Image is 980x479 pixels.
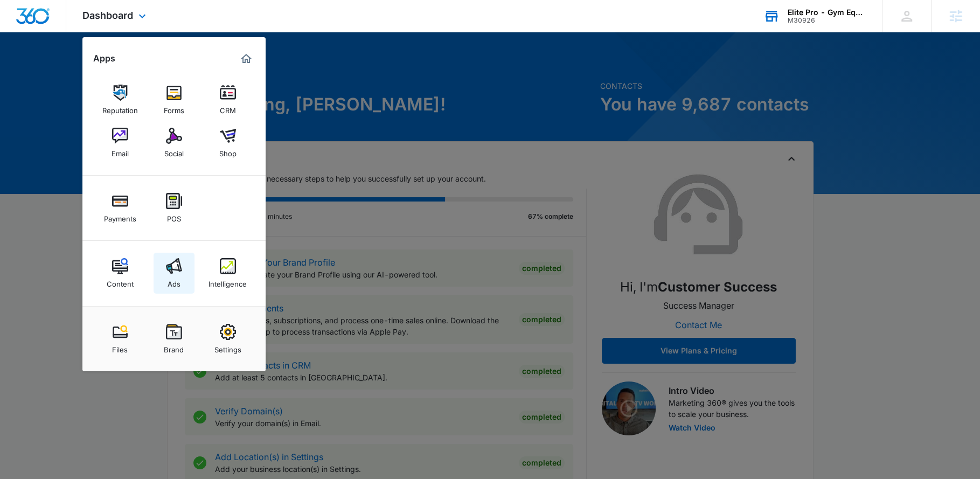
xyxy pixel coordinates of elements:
[112,340,128,354] div: Files
[100,318,141,359] a: Files
[219,144,237,158] div: Shop
[164,101,184,115] div: Forms
[167,209,181,223] div: POS
[207,79,248,120] a: CRM
[100,122,141,163] a: Email
[102,101,138,115] div: Reputation
[207,122,248,163] a: Shop
[207,318,248,359] a: Settings
[164,340,184,354] div: Brand
[208,274,247,288] div: Intelligence
[164,144,184,158] div: Social
[154,122,194,163] a: Social
[207,253,248,294] a: Intelligence
[112,144,129,158] div: Email
[100,188,141,228] a: Payments
[238,50,255,67] a: Marketing 360® Dashboard
[100,79,141,120] a: Reputation
[100,253,141,294] a: Content
[154,318,194,359] a: Brand
[168,274,180,288] div: Ads
[93,53,115,64] h2: Apps
[104,209,136,223] div: Payments
[82,10,133,21] span: Dashboard
[788,17,866,24] div: account id
[107,274,134,288] div: Content
[220,101,236,115] div: CRM
[788,8,866,17] div: account name
[214,340,241,354] div: Settings
[154,188,194,228] a: POS
[154,253,194,294] a: Ads
[154,79,194,120] a: Forms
